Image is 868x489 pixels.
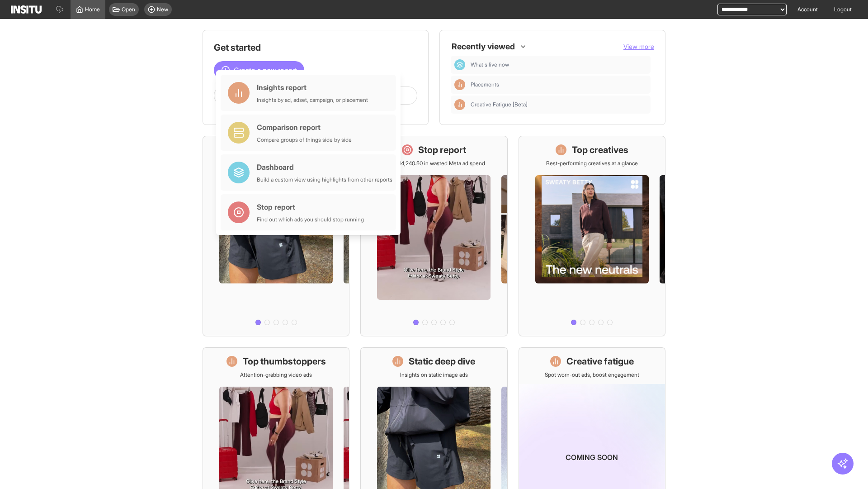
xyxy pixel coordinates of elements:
[471,101,528,108] span: Creative Fatigue [Beta]
[257,136,352,144] div: Compare groups of things side by side
[454,99,465,110] div: Insights
[572,144,628,156] h1: Top creatives
[454,59,465,70] div: Dashboard
[471,101,647,108] span: Creative Fatigue [Beta]
[257,96,368,104] div: Insights by ad, adset, campaign, or placement
[400,371,468,379] p: Insights on static image ads
[11,5,42,14] img: Logo
[234,65,297,76] span: Create a new report
[157,6,168,13] span: New
[360,136,507,336] a: Stop reportSave £14,240.50 in wasted Meta ad spend
[418,144,466,156] h1: Stop report
[257,201,364,212] div: Stop report
[257,122,352,133] div: Comparison report
[214,41,417,54] h1: Get started
[243,355,326,368] h1: Top thumbstoppers
[546,160,638,167] p: Best-performing creatives at a glance
[623,43,654,50] span: View more
[623,42,654,51] button: View more
[519,136,665,336] a: Top creativesBest-performing creatives at a glance
[383,160,485,167] p: Save £14,240.50 in wasted Meta ad spend
[85,6,100,13] span: Home
[454,79,465,90] div: Insights
[257,216,364,223] div: Find out which ads you should stop running
[471,81,499,88] span: Placements
[240,371,312,379] p: Attention-grabbing video ads
[257,176,392,183] div: Build a custom view using highlights from other reports
[471,61,647,68] span: What's live now
[409,355,475,368] h1: Static deep dive
[471,81,647,88] span: Placements
[122,6,135,13] span: Open
[257,162,392,173] div: Dashboard
[203,136,349,336] a: What's live nowSee all active ads instantly
[257,82,368,93] div: Insights report
[214,61,304,79] button: Create a new report
[471,61,509,68] span: What's live now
